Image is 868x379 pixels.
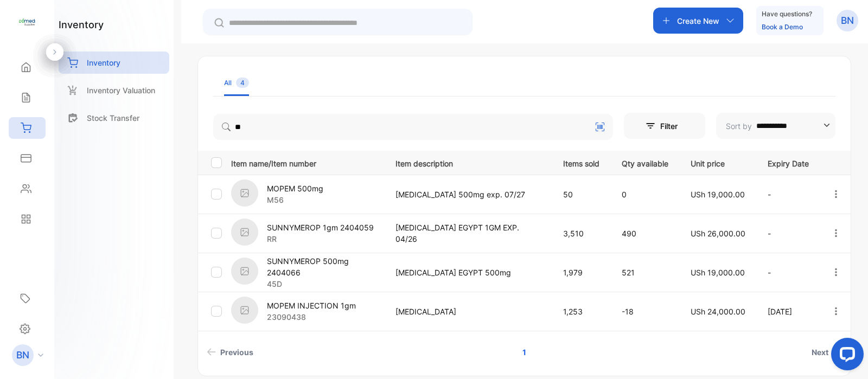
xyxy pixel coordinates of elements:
p: Item description [395,156,541,169]
p: SUNNYMEROP 500mg 2404066 [267,255,382,278]
p: Have questions? [762,9,812,20]
p: 3,510 [563,228,599,239]
p: 0 [622,189,668,200]
p: 490 [622,228,668,239]
img: item [231,179,258,207]
p: 1,979 [563,267,599,278]
span: Previous [220,346,253,358]
span: USh 19,000.00 [691,190,745,199]
img: item [231,258,258,285]
p: Sort by [726,120,752,132]
p: 23090438 [267,311,356,323]
span: USh 26,000.00 [691,229,745,238]
p: 45D [267,278,382,290]
button: BN [837,8,858,34]
p: Stock Transfer [87,112,139,124]
button: Create New [653,8,743,34]
p: MOPEM 500mg [267,183,323,194]
p: - [768,189,809,200]
p: Qty available [622,156,668,169]
p: - [768,228,809,239]
img: item [231,297,258,324]
a: Inventory [59,52,169,74]
h1: inventory [59,17,104,32]
img: logo [19,14,35,30]
a: Stock Transfer [59,107,169,129]
p: 1,253 [563,306,599,317]
p: M56 [267,194,323,205]
p: - [768,267,809,278]
p: 50 [563,189,599,200]
a: Previous page [202,342,258,362]
p: Inventory Valuation [87,85,155,96]
iframe: LiveChat chat widget [822,333,868,379]
p: BN [841,14,854,28]
p: Item name/Item number [231,156,382,169]
a: Inventory Valuation [59,79,169,101]
span: 4 [236,78,249,88]
p: MOPEM INJECTION 1gm [267,300,356,311]
p: Expiry Date [768,156,809,169]
p: [DATE] [768,306,809,317]
a: Book a Demo [762,23,803,31]
span: USh 19,000.00 [691,268,745,277]
img: item [231,219,258,246]
p: BN [16,348,29,362]
p: [MEDICAL_DATA] EGYPT 1GM EXP. 04/26 [395,222,541,245]
button: Sort by [716,113,835,139]
div: All [224,78,249,88]
p: Unit price [691,156,745,169]
p: [MEDICAL_DATA] 500mg exp. 07/27 [395,189,541,200]
span: USh 24,000.00 [691,307,745,316]
a: Page 1 is your current page [509,342,539,362]
ul: Pagination [198,342,851,362]
p: Inventory [87,57,120,68]
p: [MEDICAL_DATA] EGYPT 500mg [395,267,541,278]
p: Create New [677,15,719,27]
p: [MEDICAL_DATA] [395,306,541,317]
p: RR [267,233,374,245]
p: 521 [622,267,668,278]
p: Items sold [563,156,599,169]
a: Next page [807,342,846,362]
p: SUNNYMEROP 1gm 2404059 [267,222,374,233]
span: Next [812,346,828,358]
p: -18 [622,306,668,317]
